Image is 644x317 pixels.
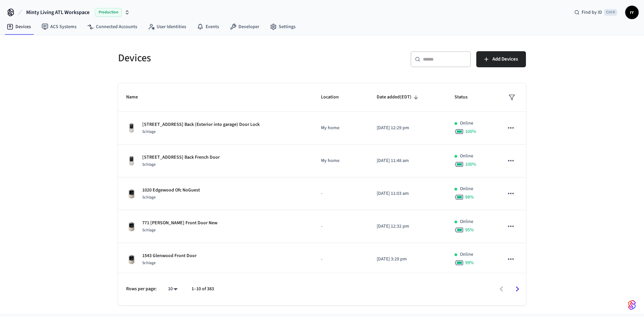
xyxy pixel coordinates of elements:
p: 1–10 of 383 [192,286,214,293]
span: Production [95,8,122,17]
p: Online [460,251,473,258]
p: [DATE] 11:03 am [377,190,438,197]
span: Schlage [142,162,156,167]
p: 1020 Edgewood Ofc NoGuest [142,187,200,194]
div: Find by IDCtrl K [569,6,623,18]
span: Date added(EDT) [377,92,420,102]
span: 99 % [465,259,474,266]
img: Schlage Sense Smart Deadbolt with Camelot Trim, Front [126,188,137,199]
a: Developer [224,21,265,33]
span: Schlage [142,227,156,233]
p: - [321,190,360,197]
p: [DATE] 11:48 am [377,157,438,164]
img: SeamLogoGradient.69752ec5.svg [628,300,636,310]
button: Go to next page [509,281,525,297]
span: Location [321,92,347,102]
p: [DATE] 12:32 pm [377,223,438,230]
span: 100 % [465,128,476,135]
p: - [321,256,360,263]
p: 771 [PERSON_NAME] Front Door New [142,220,217,227]
img: Yale Assure Touchscreen Wifi Smart Lock, Satin Nickel, Front [126,156,137,166]
p: [DATE] 3:29 pm [377,256,438,263]
span: Add Devices [492,55,518,64]
h5: Devices [118,51,318,65]
a: ACS Systems [36,21,82,33]
img: Schlage Sense Smart Deadbolt with Camelot Trim, Front [126,254,137,265]
span: rr [626,6,638,18]
span: Status [454,92,476,102]
p: My home [321,125,360,132]
a: Connected Accounts [82,21,143,33]
span: Ctrl K [604,9,617,16]
span: Name [126,92,147,102]
span: 100 % [465,161,476,168]
span: 95 % [465,227,474,233]
a: Devices [1,21,36,33]
span: Find by ID [582,9,602,16]
span: Schlage [142,194,156,200]
span: Schlage [142,129,156,135]
p: Online [460,120,473,127]
p: 1543 Glenwood Front Door [142,252,197,259]
a: User Identities [143,21,192,33]
a: Events [192,21,224,33]
p: Rows per page: [126,286,157,293]
span: Schlage [142,260,156,266]
p: [STREET_ADDRESS] Back French Door [142,154,220,161]
img: Schlage Sense Smart Deadbolt with Camelot Trim, Front [126,221,137,232]
button: rr [625,6,639,19]
p: [STREET_ADDRESS] Back (Exterior into garage) Door Lock [142,121,260,128]
span: 98 % [465,194,474,201]
p: Online [460,153,473,160]
button: Add Devices [476,51,526,67]
div: 10 [165,284,181,294]
span: Minty Living ATL Workspace [26,8,90,16]
p: Online [460,185,473,192]
p: My home [321,157,360,164]
p: Online [460,218,473,225]
a: Settings [265,21,301,33]
p: [DATE] 12:29 pm [377,125,438,132]
img: Yale Assure Touchscreen Wifi Smart Lock, Satin Nickel, Front [126,123,137,134]
p: - [321,223,360,230]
